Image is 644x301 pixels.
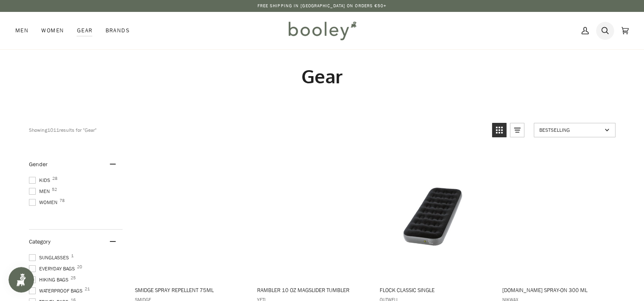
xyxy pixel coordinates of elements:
[29,276,71,284] span: Hiking Bags
[85,287,90,291] span: 21
[77,26,93,35] span: Gear
[539,126,602,133] span: Bestselling
[99,12,136,49] a: Brands
[534,123,615,137] a: Sort options
[60,199,65,203] span: 78
[378,159,491,272] img: Outwell Flock Classic Single - Booley Galway
[9,267,34,292] iframe: Button to open loyalty program pop-up
[35,12,70,49] a: Women
[29,254,72,261] span: Sunglasses
[29,265,77,273] span: Everyday Bags
[15,12,35,49] a: Men
[47,126,59,133] b: 1011
[501,159,613,272] img: Nikwax TX.Direct Spray-On 300ml - Booley Galway
[510,123,524,137] a: View list mode
[29,65,615,88] h1: Gear
[492,123,507,137] a: View grid mode
[52,176,57,181] span: 28
[29,123,486,137] div: Showing results for "Gear"
[105,26,130,35] span: Brands
[52,187,57,192] span: 52
[77,265,82,269] span: 20
[256,159,369,272] img: Yeti Rambler 10 oz MagSlider Tumbler Firefly Yellow - Booley Galway
[71,12,99,49] a: Gear
[15,26,29,35] span: Men
[257,286,367,294] span: Rambler 10 oz MagSlider Tumbler
[29,187,52,195] span: Men
[29,160,48,168] span: Gender
[285,18,359,43] img: Booley
[258,3,387,9] p: Free Shipping in [GEOGRAPHIC_DATA] on Orders €50+
[41,26,64,35] span: Women
[135,286,245,294] span: Smidge Spray Repellent 75ml
[502,286,612,294] span: [DOMAIN_NAME] Spray-On 300 ml
[29,199,60,206] span: Women
[380,286,490,294] span: Flock Classic Single
[71,276,76,280] span: 25
[29,238,51,246] span: Category
[71,254,74,258] span: 1
[29,287,85,295] span: Waterproof Bags
[134,159,246,272] img: Smidge Spray Repellent 75ml - Booley Galway
[29,176,53,184] span: Kids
